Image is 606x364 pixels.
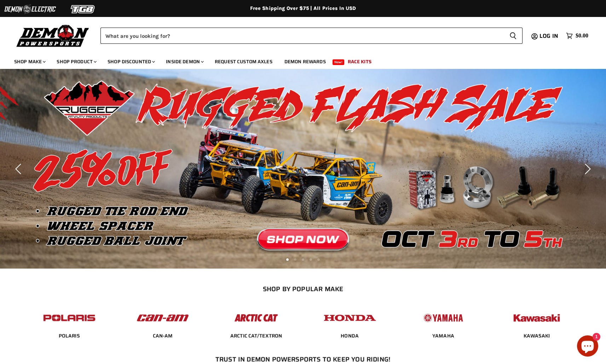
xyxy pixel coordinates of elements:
[562,31,592,41] a: $0.00
[230,333,282,339] a: ARCTIC CAT/TEXTRON
[229,307,284,329] img: POPULAR_MAKE_logo_3_027535af-6171-4c5e-a9bc-f0eccd05c5d6.jpg
[4,2,57,16] img: Demon Electric Logo 2
[100,28,523,44] form: Product
[20,5,586,12] div: Free Shipping Over $75 | All Prices In USD
[536,33,562,39] a: Log in
[57,2,110,16] img: TGB Logo 2
[539,31,558,40] span: Log in
[59,333,80,340] span: POLARIS
[294,258,296,261] li: Page dot 2
[342,54,377,69] a: Race Kits
[576,33,588,39] span: $0.00
[100,28,504,44] input: Search
[209,54,278,69] a: Request Custom Axles
[286,258,289,261] li: Page dot 1
[29,285,577,293] h2: SHOP BY POPULAR MAKE
[509,307,564,329] img: POPULAR_MAKE_logo_6_76e8c46f-2d1e-4ecc-b320-194822857d41.jpg
[341,333,359,340] span: HONDA
[579,162,594,176] button: Next
[310,258,312,261] li: Page dot 4
[37,356,569,363] h2: Trust In Demon Powersports To Keep You Riding!
[432,333,454,340] span: YAMAHA
[341,333,359,339] a: HONDA
[12,162,27,176] button: Previous
[575,335,600,358] inbox-online-store-chat: Shopify online store chat
[524,333,550,340] span: KAWASAKI
[153,333,173,339] a: CAN-AM
[333,59,345,65] span: New!
[161,54,208,69] a: Inside Demon
[59,333,80,339] a: POLARIS
[524,333,550,339] a: KAWASAKI
[230,333,282,340] span: ARCTIC CAT/TEXTRON
[432,333,454,339] a: YAMAHA
[14,23,92,48] img: Demon Powersports
[317,258,320,261] li: Page dot 5
[51,54,101,69] a: Shop Product
[153,333,173,340] span: CAN-AM
[102,54,159,69] a: Shop Discounted
[9,54,50,69] a: Shop Make
[416,307,471,329] img: POPULAR_MAKE_logo_5_20258e7f-293c-4aac-afa8-159eaa299126.jpg
[9,52,587,69] ul: Main menu
[279,54,331,69] a: Demon Rewards
[302,258,304,261] li: Page dot 3
[135,307,190,329] img: POPULAR_MAKE_logo_1_adc20308-ab24-48c4-9fac-e3c1a623d575.jpg
[322,307,377,329] img: POPULAR_MAKE_logo_4_4923a504-4bac-4306-a1be-165a52280178.jpg
[42,307,97,329] img: POPULAR_MAKE_logo_2_dba48cf1-af45-46d4-8f73-953a0f002620.jpg
[504,28,523,44] button: Search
